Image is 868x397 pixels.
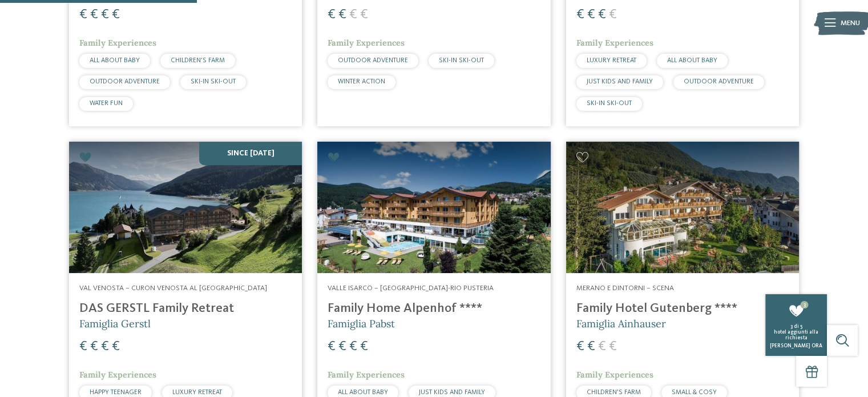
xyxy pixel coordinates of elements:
[576,317,666,330] span: Famiglia Ainhauser
[576,8,584,22] span: €
[328,340,336,354] span: €
[801,301,809,309] span: 3
[79,340,87,354] span: €
[90,389,142,396] span: HAPPY TEENAGER
[79,317,151,330] span: Famiglia Gerstl
[328,284,494,292] span: Valle Isarco – [GEOGRAPHIC_DATA]-Rio Pusteria
[587,340,595,354] span: €
[576,38,653,48] span: Family Experiences
[338,8,346,22] span: €
[587,389,641,396] span: CHILDREN’S FARM
[90,78,160,85] span: OUTDOOR ADVENTURE
[338,389,388,396] span: ALL ABOUT BABY
[328,370,405,380] span: Family Experiences
[79,8,87,22] span: €
[90,100,123,107] span: WATER FUN
[79,370,156,380] span: Family Experiences
[774,330,818,340] span: hotel aggiunti alla richiesta
[566,142,799,273] img: Family Hotel Gutenberg ****
[587,8,595,22] span: €
[439,57,484,64] span: SKI-IN SKI-OUT
[171,57,225,64] span: CHILDREN’S FARM
[90,8,98,22] span: €
[101,8,109,22] span: €
[69,142,302,273] img: Cercate un hotel per famiglie? Qui troverete solo i migliori!
[360,8,368,22] span: €
[349,340,357,354] span: €
[587,100,632,107] span: SKI-IN SKI-OUT
[770,343,822,348] span: [PERSON_NAME] ora
[191,78,236,85] span: SKI-IN SKI-OUT
[79,301,292,316] h4: DAS GERSTL Family Retreat
[349,8,357,22] span: €
[684,78,754,85] span: OUTDOOR ADVENTURE
[598,340,606,354] span: €
[338,340,346,354] span: €
[576,370,653,380] span: Family Experiences
[419,389,485,396] span: JUST KIDS AND FAMILY
[598,8,606,22] span: €
[328,301,540,316] h4: Family Home Alpenhof ****
[609,8,617,22] span: €
[576,340,584,354] span: €
[765,294,827,356] a: 3 3 di 5 hotel aggiunti alla richiesta [PERSON_NAME] ora
[172,389,222,396] span: LUXURY RETREAT
[576,301,789,316] h4: Family Hotel Gutenberg ****
[317,142,550,273] img: Family Home Alpenhof ****
[112,340,120,354] span: €
[360,340,368,354] span: €
[79,284,267,292] span: Val Venosta – Curon Venosta al [GEOGRAPHIC_DATA]
[101,340,109,354] span: €
[672,389,717,396] span: SMALL & COSY
[90,340,98,354] span: €
[576,284,674,292] span: Merano e dintorni – Scena
[328,38,405,48] span: Family Experiences
[800,324,802,329] span: 5
[338,57,408,64] span: OUTDOOR ADVENTURE
[609,340,617,354] span: €
[328,8,336,22] span: €
[90,57,140,64] span: ALL ABOUT BABY
[790,324,792,329] span: 3
[328,317,395,330] span: Famiglia Pabst
[587,57,636,64] span: LUXURY RETREAT
[112,8,120,22] span: €
[667,57,717,64] span: ALL ABOUT BABY
[79,38,156,48] span: Family Experiences
[793,324,798,329] span: di
[587,78,653,85] span: JUST KIDS AND FAMILY
[338,78,385,85] span: WINTER ACTION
